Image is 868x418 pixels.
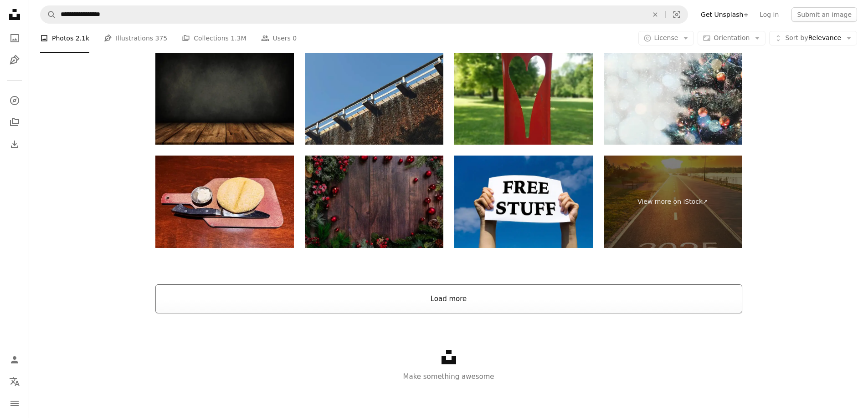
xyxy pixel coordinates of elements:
[5,29,24,47] a: Photos
[231,33,246,43] span: 1.3M
[155,156,294,248] img: Complimentary Bread
[5,394,24,413] button: Menu
[654,34,678,41] span: License
[104,24,167,53] a: Illustrations 375
[604,53,742,145] img: Decorated Christmas tree with copy space for text
[261,24,297,53] a: Users 0
[182,24,246,53] a: Collections 1.3M
[29,371,868,382] p: Make something awesome
[5,51,24,69] a: Illustrations
[40,5,688,24] form: Find visuals sitewide
[155,53,294,145] img: wooden table with grey wall background
[293,33,297,43] span: 0
[695,7,754,22] a: Get Unsplash+
[305,156,443,248] img: Festive Rustic Christmas Background Featuring Red Ornaments and Lush Pine Branches on Wood
[5,5,24,25] a: Home — Unsplash
[754,7,784,22] a: Log in
[791,7,857,22] button: Submit an image
[5,373,24,391] button: Language
[638,31,694,45] button: License
[698,31,765,45] button: Orientation
[454,53,593,145] img: Heart shape in red metal surface in a public park on a sunny day
[645,6,665,23] button: Clear
[305,53,443,145] img: Graduation tower close-up on a cloudless day
[5,113,24,131] a: Collections
[666,6,688,23] button: Visual search
[5,91,24,110] a: Explore
[769,31,857,45] button: Sort byRelevance
[5,135,24,153] a: Download History
[155,284,742,313] button: Load more
[714,34,750,41] span: Orientation
[604,156,742,248] a: View more on iStock↗
[41,6,56,23] button: Search Unsplash
[454,156,593,248] img: free stuff
[5,351,24,369] a: Log in / Sign up
[155,33,168,43] span: 375
[785,34,841,43] span: Relevance
[785,34,808,41] span: Sort by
